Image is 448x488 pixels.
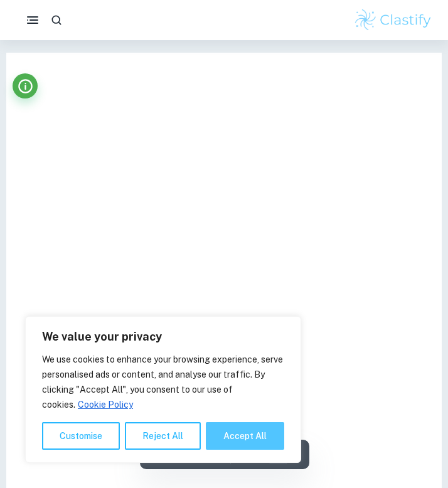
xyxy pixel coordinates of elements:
[42,329,284,344] p: We value your privacy
[42,422,120,450] button: Customise
[206,422,284,450] button: Accept All
[353,8,433,33] img: Clastify logo
[77,399,134,410] a: Cookie Policy
[25,316,301,463] div: We value your privacy
[125,422,201,450] button: Reject All
[13,73,38,98] button: Info
[42,352,284,412] p: We use cookies to enhance your browsing experience, serve personalised ads or content, and analys...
